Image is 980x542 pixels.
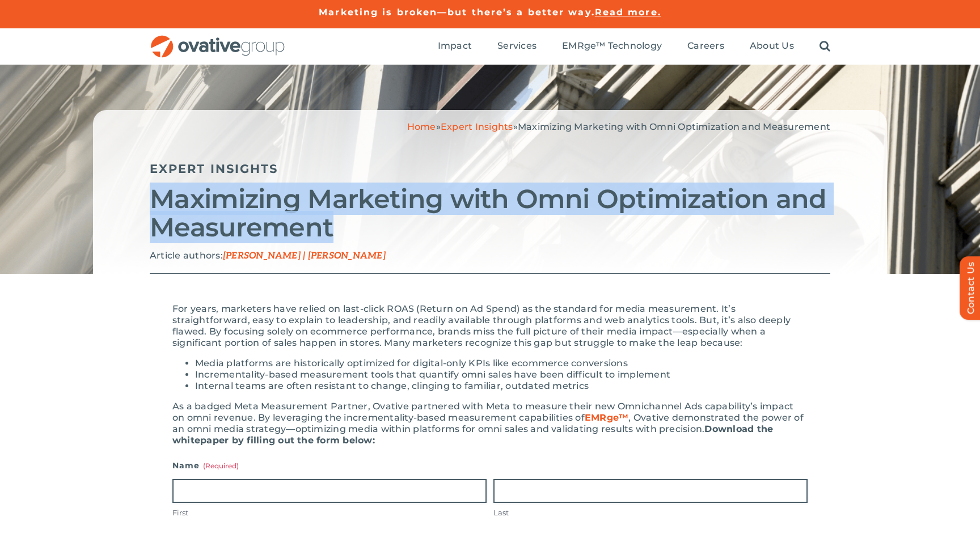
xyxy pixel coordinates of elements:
[585,412,628,423] a: EMRge™
[195,358,808,369] li: Media platforms are historically optimized for digital-only KPIs like ecommerce conversions
[493,507,808,518] label: Last
[438,40,472,52] span: Impact
[172,507,487,518] label: First
[172,401,808,446] div: As a badged Meta Measurement Partner, Ovative partnered with Meta to measure their new Omnichanne...
[497,40,537,53] a: Services
[750,40,794,52] span: About Us
[223,251,386,261] span: [PERSON_NAME] | [PERSON_NAME]
[172,303,808,349] div: For years, marketers have relied on last-click ROAS (Return on Ad Spend) as the standard for medi...
[438,28,830,65] nav: Menu
[438,40,472,53] a: Impact
[150,34,286,45] a: OG_Full_horizontal_RGB
[203,461,239,470] span: (Required)
[820,40,830,53] a: Search
[518,121,830,132] span: Maximizing Marketing with Omni Optimization and Measurement
[150,250,830,262] p: Article authors:
[562,40,662,52] span: EMRge™ Technology
[441,121,513,132] a: Expert Insights
[195,380,808,392] li: Internal teams are often resistant to change, clinging to familiar, outdated metrics
[562,40,662,53] a: EMRge™ Technology
[750,40,794,53] a: About Us
[319,7,595,18] a: Marketing is broken—but there’s a better way.
[687,40,724,52] span: Careers
[172,458,239,473] legend: Name
[195,369,808,380] li: Incrementality-based measurement tools that quantify omni sales have been difficult to implement
[150,162,278,176] a: Expert Insights
[595,7,661,18] a: Read more.
[687,40,724,53] a: Careers
[497,40,537,52] span: Services
[407,121,436,132] a: Home
[172,424,773,446] b: Download the whitepaper by filling out the form below:
[407,121,830,132] span: » »
[150,185,830,242] h2: Maximizing Marketing with Omni Optimization and Measurement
